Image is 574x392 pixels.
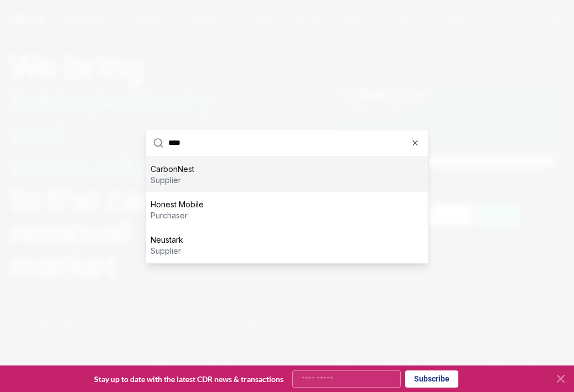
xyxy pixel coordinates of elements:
p: Neustark [151,234,183,245]
p: purchaser [151,210,204,221]
p: supplier [151,245,183,256]
p: Honest Mobile [151,198,204,210]
p: supplier [151,174,194,185]
p: CarbonNest [151,163,194,174]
